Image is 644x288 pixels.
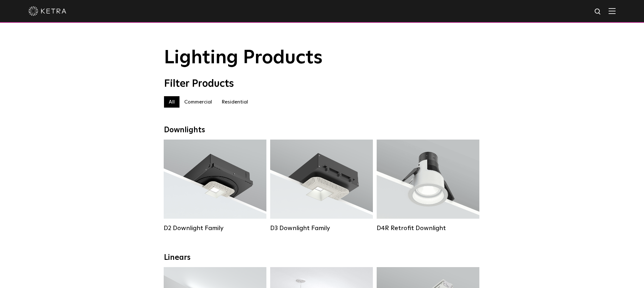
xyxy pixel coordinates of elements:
div: Downlights [164,126,480,135]
div: D3 Downlight Family [270,224,373,232]
a: D4R Retrofit Downlight Lumen Output:800Colors:White / BlackBeam Angles:15° / 25° / 40° / 60°Watta... [377,140,479,232]
div: D4R Retrofit Downlight [377,224,479,232]
label: All [164,96,179,108]
label: Residential [217,96,253,108]
div: Filter Products [164,78,480,90]
img: search icon [594,8,602,16]
span: Lighting Products [164,48,323,67]
a: D3 Downlight Family Lumen Output:700 / 900 / 1100Colors:White / Black / Silver / Bronze / Paintab... [270,140,373,232]
a: D2 Downlight Family Lumen Output:1200Colors:White / Black / Gloss Black / Silver / Bronze / Silve... [164,140,266,232]
label: Commercial [179,96,217,108]
div: D2 Downlight Family [164,224,266,232]
img: ketra-logo-2019-white [28,6,66,16]
img: Hamburger%20Nav.svg [609,8,616,14]
div: Linears [164,253,480,262]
